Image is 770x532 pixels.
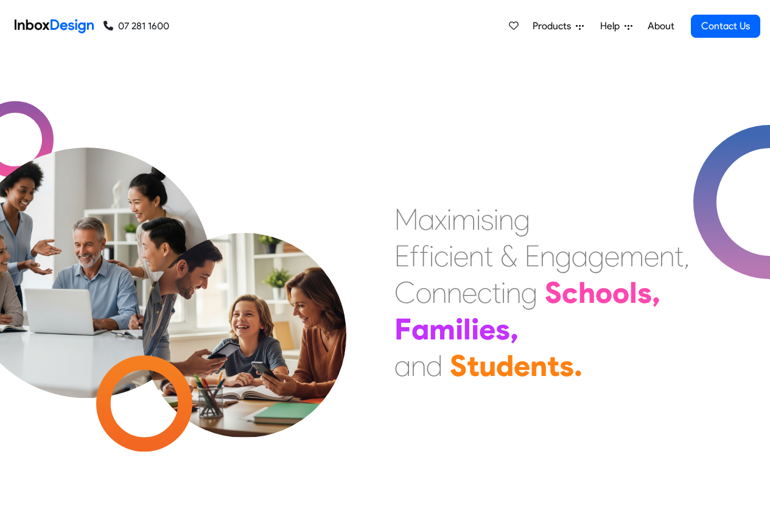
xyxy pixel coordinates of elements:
div: d [426,347,443,384]
div: S [545,274,562,311]
div: c [477,274,492,311]
div: a [572,238,588,274]
div: E [394,238,410,274]
a: 07 281 1600 [103,19,169,34]
div: e [644,238,659,274]
div: c [562,274,578,311]
a: Help [595,14,637,38]
span: Products [533,19,576,34]
div: e [453,238,469,274]
div: c [434,238,449,274]
div: g [588,238,604,274]
div: s [495,311,510,347]
span: Help [600,19,625,34]
div: o [416,274,432,311]
div: u [479,347,496,384]
div: i [476,201,481,238]
div: e [462,274,477,311]
div: g [555,238,572,274]
div: t [484,238,493,274]
div: n [540,238,555,274]
div: a [418,201,435,238]
img: parents_with_child.png [117,182,372,438]
div: n [506,274,521,311]
div: n [411,347,426,384]
div: n [499,201,514,238]
div: d [496,347,514,384]
div: i [429,238,434,274]
div: t [492,274,501,311]
div: , [652,274,660,311]
div: o [612,274,629,311]
div: s [481,201,494,238]
div: f [410,238,419,274]
div: & [500,238,517,274]
div: s [559,347,574,384]
div: x [435,201,447,238]
div: C [394,274,416,311]
div: l [629,274,637,311]
div: M [394,201,418,238]
div: g [514,201,530,238]
div: t [547,347,559,384]
div: t [674,238,684,274]
div: i [471,311,479,347]
div: m [620,238,644,274]
div: i [501,274,506,311]
div: n [659,238,674,274]
a: Contact Us [691,15,760,38]
div: , [684,238,690,274]
div: i [449,238,453,274]
div: n [530,347,547,384]
div: e [479,311,495,347]
div: i [494,201,499,238]
div: . [574,347,583,384]
div: F [394,311,411,347]
div: a [394,347,411,384]
div: m [452,201,476,238]
div: , [510,311,519,347]
div: f [419,238,429,274]
div: g [521,274,537,311]
div: n [447,274,462,311]
div: e [514,347,530,384]
a: About [644,14,677,38]
div: o [595,274,612,311]
div: s [637,274,652,311]
div: S [450,347,467,384]
div: i [447,201,452,238]
div: n [432,274,447,311]
div: e [604,238,620,274]
div: Maximising Efficient & Engagement, Connecting Schools, Families, and Students. [394,201,690,384]
div: h [578,274,595,311]
div: m [429,311,455,347]
div: i [455,311,463,347]
div: t [467,347,479,384]
div: n [469,238,484,274]
div: E [525,238,540,274]
a: Products [528,14,589,38]
div: l [463,311,471,347]
div: a [411,311,429,347]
